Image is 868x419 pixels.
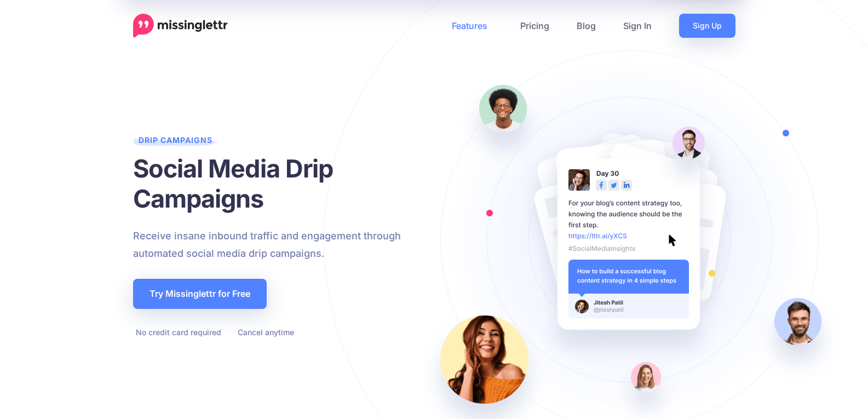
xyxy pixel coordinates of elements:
[610,14,665,38] a: Sign In
[507,14,563,38] a: Pricing
[235,325,294,339] li: Cancel anytime
[133,14,228,38] a: Home
[438,14,507,38] a: Features
[133,153,442,214] h1: Social Media Drip Campaigns
[133,227,442,262] p: Receive insane inbound traffic and engagement through automated social media drip campaigns.
[563,14,610,38] a: Blog
[133,279,267,309] a: Try Missinglettr for Free
[133,325,221,339] li: No credit card required
[133,135,218,150] span: Drip Campaigns
[679,14,735,38] a: Sign Up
